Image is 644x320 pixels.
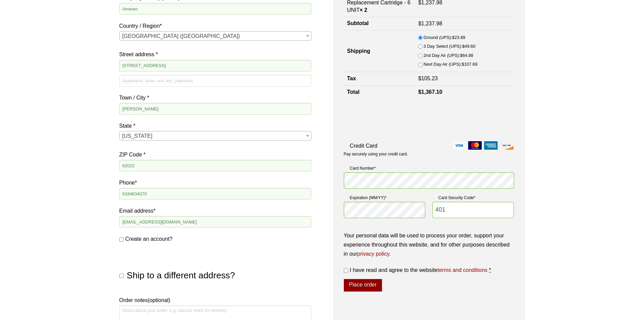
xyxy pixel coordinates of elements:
input: CSC [432,202,514,218]
span: $ [462,44,464,49]
bdi: 107.69 [462,62,477,67]
img: amex [484,141,498,150]
label: Card Security Code [432,194,514,201]
span: $ [452,35,454,40]
label: Email address [119,206,311,215]
input: I have read and agree to the websiteterms and conditions * [344,269,348,273]
input: House number and street name [119,60,311,71]
span: $ [418,21,421,26]
bdi: 64.88 [460,53,473,58]
bdi: 1,237.98 [418,21,442,26]
span: $ [418,89,421,95]
th: Shipping [344,30,415,72]
img: discover [500,141,514,150]
bdi: 1,367.10 [418,89,442,95]
input: Ship to a different address? [119,274,124,278]
label: Street address [119,50,311,59]
a: terms and conditions [437,267,487,273]
th: Tax [344,72,415,85]
label: Order notes [119,296,311,305]
span: Ship to a different address? [127,270,235,280]
input: Apartment, suite, unit, etc. (optional) [119,75,311,86]
input: Create an account? [119,237,124,242]
span: United States (US) [120,31,311,41]
label: ZIP Code [119,150,311,159]
label: Credit Card [344,141,514,150]
label: State [119,121,311,130]
label: Phone [119,178,311,187]
label: Ground (UPS): [424,34,466,41]
bdi: 105.23 [418,76,438,81]
label: 2nd Day Air (UPS): [424,52,473,59]
bdi: 23.89 [452,35,465,40]
p: Pay securely using your credit card. [344,151,514,157]
a: privacy policy [357,251,389,257]
span: Country / Region [119,31,311,41]
span: I have read and agree to the website [350,267,487,273]
span: State [119,131,311,141]
span: Illinois [120,131,311,141]
th: Total [344,85,415,99]
th: Subtotal [344,17,415,30]
span: $ [460,53,462,58]
span: Create an account? [125,236,173,242]
strong: × 2 [360,7,367,13]
img: visa [452,141,466,150]
p: Your personal data will be used to process your order, support your experience throughout this we... [344,231,514,259]
abbr: required [489,267,491,273]
label: Town / City [119,93,311,102]
button: Place order [344,279,382,292]
span: (optional) [148,297,170,303]
span: $ [462,62,464,67]
label: Expiration (MM/YY) [344,194,426,201]
fieldset: Payment Info [344,162,514,223]
img: mastercard [468,141,482,150]
label: Country / Region [119,21,311,30]
bdi: 49.60 [462,44,475,49]
span: $ [418,76,421,81]
label: Card Number [344,165,514,172]
label: 3 Day Select (UPS): [424,43,476,50]
label: Next Day Air (UPS): [424,61,477,68]
iframe: reCAPTCHA [344,106,447,132]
